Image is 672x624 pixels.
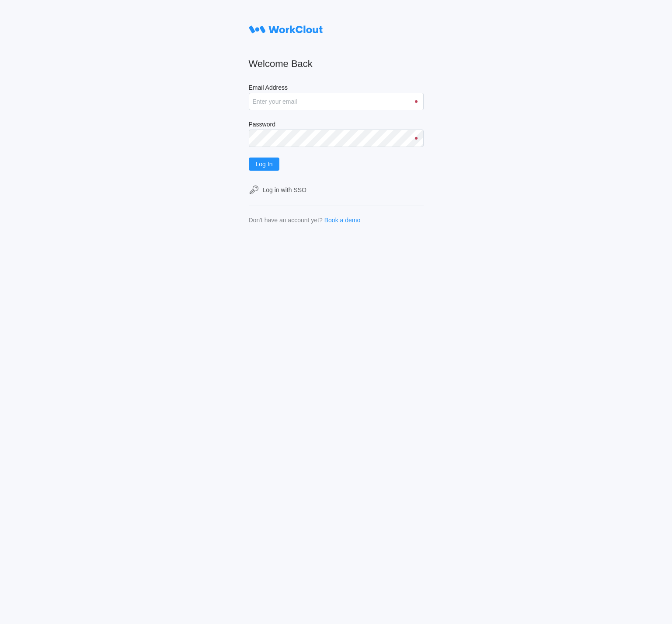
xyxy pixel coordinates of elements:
[324,217,361,224] a: Book a demo
[249,93,424,110] input: Enter your email
[249,84,424,93] label: Email Address
[249,185,424,195] a: Log in with SSO
[249,158,280,171] button: Log In
[249,58,424,70] h2: Welcome Back
[263,186,306,193] div: Log in with SSO
[249,217,323,224] div: Don't have an account yet?
[249,121,424,130] label: Password
[256,161,273,167] span: Log In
